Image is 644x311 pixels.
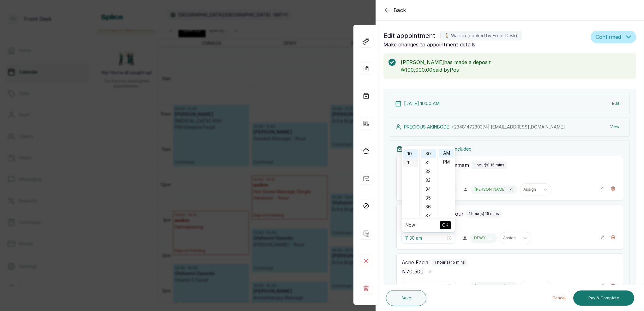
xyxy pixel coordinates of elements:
p: ₦100,000.00 paid by Pos [401,66,631,74]
div: 31 [421,158,436,167]
p: 1 hour(s) 15 mins [474,163,504,168]
button: Confirmed [591,31,636,43]
div: AM [439,149,454,158]
div: 36 [421,202,436,211]
p: 1 hour(s) 15 mins [469,211,499,216]
button: Pay & Complete [573,290,634,306]
div: 33 [421,176,436,185]
p: [PERSON_NAME] has made a deposit [401,58,631,66]
div: 37 [421,211,436,220]
button: Cancel [547,290,571,306]
p: Services and products included [405,146,472,152]
button: Back [383,6,406,14]
div: 30 [421,149,436,158]
div: 11 [403,158,418,167]
p: ₦ [402,268,424,275]
a: Now [406,222,415,228]
span: Edit appointment [383,31,435,41]
span: Confirmed [596,33,621,41]
p: Acne Facial [402,259,430,266]
label: 🚶 Walk-in (booked by Front Desk) [440,31,521,40]
p: DEWY [474,236,485,241]
button: Edit [607,98,624,109]
div: 35 [421,194,436,202]
span: OK [442,219,448,231]
button: OK [440,221,451,229]
span: 70,500 [406,268,424,275]
p: [PERSON_NAME] [475,187,506,192]
span: +234 8147230374 | [EMAIL_ADDRESS][DOMAIN_NAME] [451,124,565,129]
div: 34 [421,185,436,194]
div: PM [439,158,454,166]
p: [PERSON_NAME] [475,284,506,289]
button: Save [386,290,426,306]
button: View [605,121,624,133]
p: Make changes to appointment details [383,41,588,48]
div: 32 [421,167,436,176]
input: Select time [405,235,446,242]
p: 1 hour(s) 15 mins [435,260,465,265]
span: Back [394,6,406,14]
div: 10 [403,149,418,158]
p: [DATE] 10:00 AM [404,100,440,107]
input: Select time [406,283,446,290]
p: PRECIOUS AKINBODE · [404,124,565,130]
